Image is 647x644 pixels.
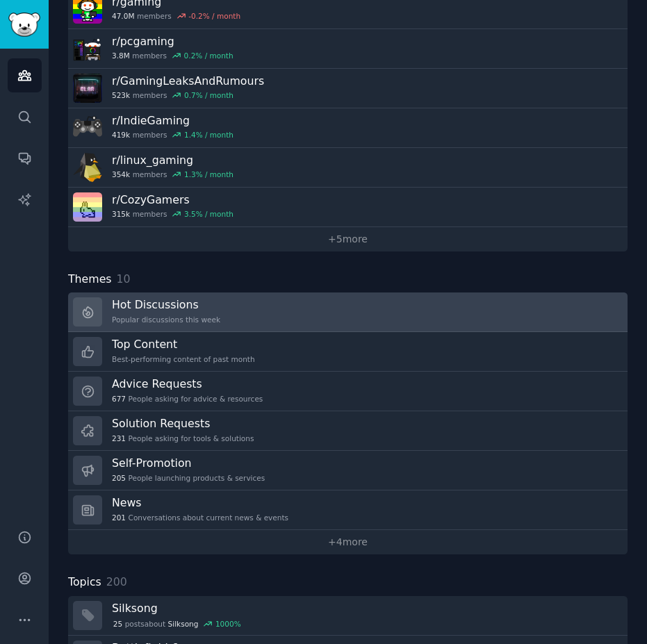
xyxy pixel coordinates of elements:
a: News201Conversations about current news & events [68,490,628,530]
div: 1000 % [215,619,241,629]
div: People asking for advice & resources [112,394,263,404]
h3: Silksong [112,601,618,616]
a: Hot DiscussionsPopular discussions this week [68,292,628,332]
a: Solution Requests231People asking for tools & solutions [68,411,628,451]
span: 419k [112,130,130,140]
a: r/GamingLeaksAndRumours523kmembers0.7% / month [68,69,628,108]
div: People launching products & services [112,473,265,483]
img: CozyGamers [73,192,102,222]
div: members [112,11,240,21]
div: 1.3 % / month [184,170,234,179]
h3: r/ IndieGaming [112,113,234,128]
h3: Solution Requests [112,416,254,431]
span: 354k [112,170,130,179]
span: 200 [106,575,127,588]
a: r/CozyGamers315kmembers3.5% / month [68,188,628,227]
span: 10 [117,272,131,286]
div: Best-performing content of past month [112,354,255,364]
a: Self-Promotion205People launching products & services [68,451,628,490]
div: -0.2 % / month [188,11,240,21]
div: 0.7 % / month [184,90,234,100]
a: +4more [68,530,628,554]
div: Popular discussions this week [112,315,220,324]
span: 677 [112,394,126,404]
span: 205 [112,473,126,483]
div: Conversations about current news & events [112,513,288,522]
div: People asking for tools & solutions [112,434,254,443]
img: GamingLeaksAndRumours [73,74,102,103]
h3: Self-Promotion [112,456,265,470]
a: r/pcgaming3.8Mmembers0.2% / month [68,29,628,69]
img: IndieGaming [73,113,102,142]
h3: Hot Discussions [112,297,220,312]
div: 1.4 % / month [184,130,234,140]
div: members [112,170,234,179]
img: GummySearch logo [8,13,40,37]
h3: News [112,495,288,510]
h3: r/ linux_gaming [112,153,234,167]
div: 0.2 % / month [184,51,234,60]
div: members [112,209,234,219]
h3: Top Content [112,337,255,352]
a: +5more [68,227,628,251]
h3: r/ CozyGamers [112,192,234,207]
a: Advice Requests677People asking for advice & resources [68,372,628,411]
div: members [112,130,234,140]
span: 315k [112,209,130,219]
img: pcgaming [73,34,102,63]
span: Themes [68,271,112,288]
span: 47.0M [112,11,134,21]
a: r/linux_gaming354kmembers1.3% / month [68,148,628,188]
div: members [112,51,234,60]
span: Silksong [168,619,199,629]
span: 201 [112,513,126,522]
img: linux_gaming [73,153,102,182]
div: 3.5 % / month [184,209,234,219]
span: 523k [112,90,130,100]
span: Topics [68,574,101,591]
a: Top ContentBest-performing content of past month [68,332,628,372]
h3: r/ GamingLeaksAndRumours [112,74,264,88]
span: 231 [112,434,126,443]
h3: r/ pcgaming [112,34,234,49]
a: r/IndieGaming419kmembers1.4% / month [68,108,628,148]
div: post s about [112,618,242,630]
h3: Advice Requests [112,377,263,391]
a: Silksong25postsaboutSilksong1000% [68,596,628,636]
span: 25 [113,619,122,629]
div: members [112,90,264,100]
span: 3.8M [112,51,130,60]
